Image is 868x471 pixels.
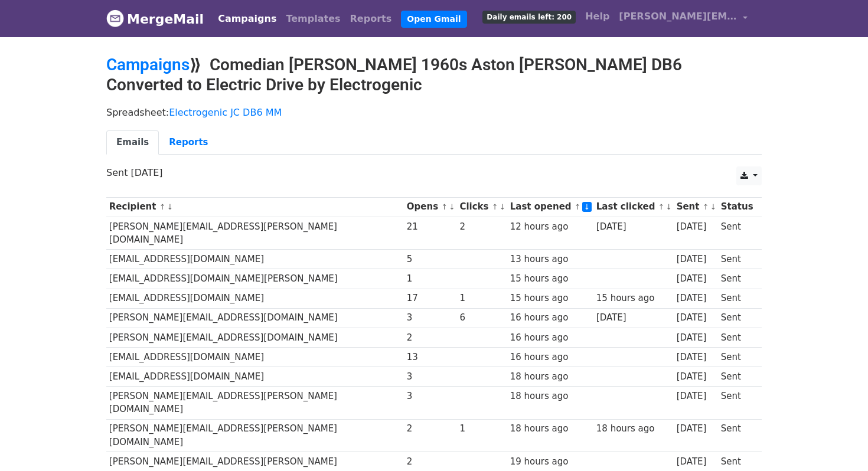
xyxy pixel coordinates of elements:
div: 15 hours ago [510,272,590,286]
td: [PERSON_NAME][EMAIL_ADDRESS][DOMAIN_NAME] [106,308,404,328]
a: ↑ [575,202,581,211]
th: Recipient [106,197,404,217]
a: ↑ [703,202,709,211]
a: Campaigns [106,55,190,74]
a: Campaigns [213,7,281,31]
div: 16 hours ago [510,331,590,345]
div: 2 [407,455,454,469]
a: ↓ [167,202,173,211]
a: ↑ [658,202,665,211]
td: [EMAIL_ADDRESS][DOMAIN_NAME][PERSON_NAME] [106,269,404,289]
div: [DATE] [677,253,716,266]
a: Reports [159,130,218,155]
div: [DATE] [677,220,716,234]
div: [DATE] [677,331,716,345]
a: Help [580,5,614,28]
div: [DATE] [677,292,716,305]
div: 15 hours ago [596,292,671,305]
a: ↓ [499,202,505,211]
a: Electrogenic JC DB6 MM [169,107,282,118]
div: [DATE] [677,351,716,364]
a: Open Gmail [401,11,466,28]
td: [EMAIL_ADDRESS][DOMAIN_NAME] [106,289,404,308]
div: 1 [459,292,504,305]
div: [DATE] [677,272,716,286]
div: 21 [407,220,454,234]
td: [PERSON_NAME][EMAIL_ADDRESS][PERSON_NAME][DOMAIN_NAME] [106,217,404,250]
td: Sent [718,308,756,328]
td: [PERSON_NAME][EMAIL_ADDRESS][PERSON_NAME][DOMAIN_NAME] [106,419,404,452]
div: 17 [407,292,454,305]
a: ↑ [492,202,498,211]
a: Templates [281,7,345,31]
a: ↓ [665,202,672,211]
th: Opens [404,197,457,217]
div: [DATE] [677,370,716,384]
div: 15 hours ago [510,292,590,305]
div: 19 hours ago [510,455,590,469]
div: [DATE] [596,220,671,234]
div: 3 [407,390,454,403]
div: 3 [407,370,454,384]
td: [PERSON_NAME][EMAIL_ADDRESS][DOMAIN_NAME] [106,328,404,347]
div: 18 hours ago [510,370,590,384]
div: [DATE] [677,455,716,469]
a: Daily emails left: 200 [478,5,580,28]
div: 2 [459,220,504,234]
td: Sent [718,250,756,269]
a: Reports [345,7,397,31]
td: Sent [718,387,756,420]
span: [PERSON_NAME][EMAIL_ADDRESS][DOMAIN_NAME] [619,9,737,24]
div: 12 hours ago [510,220,590,234]
div: 3 [407,311,454,325]
a: Emails [106,130,159,155]
td: [EMAIL_ADDRESS][DOMAIN_NAME] [106,347,404,367]
a: ↑ [441,202,448,211]
div: [DATE] [596,311,671,325]
h2: ⟫ Comedian [PERSON_NAME] 1960s Aston [PERSON_NAME] DB6 Converted to Electric Drive by Electrogenic [106,55,762,94]
td: Sent [718,289,756,308]
div: 2 [407,422,454,436]
a: ↑ [159,202,166,211]
a: ↓ [710,202,716,211]
a: [PERSON_NAME][EMAIL_ADDRESS][DOMAIN_NAME] [614,5,752,32]
a: ↓ [449,202,455,211]
div: 6 [459,311,504,325]
div: 16 hours ago [510,311,590,325]
th: Last opened [507,197,593,217]
td: Sent [718,367,756,386]
div: 13 [407,351,454,364]
th: Last clicked [593,197,674,217]
th: Sent [674,197,718,217]
td: Sent [718,269,756,289]
p: Spreadsheet: [106,106,762,119]
a: ↓ [582,202,592,212]
td: Sent [718,419,756,452]
th: Status [718,197,756,217]
div: 16 hours ago [510,351,590,364]
th: Clicks [457,197,507,217]
div: 18 hours ago [510,422,590,436]
td: [PERSON_NAME][EMAIL_ADDRESS][PERSON_NAME][DOMAIN_NAME] [106,387,404,420]
div: 18 hours ago [596,422,671,436]
div: [DATE] [677,422,716,436]
p: Sent [DATE] [106,166,762,179]
td: Sent [718,217,756,250]
td: [EMAIL_ADDRESS][DOMAIN_NAME] [106,367,404,386]
div: 5 [407,253,454,266]
td: Sent [718,328,756,347]
div: 1 [459,422,504,436]
td: [EMAIL_ADDRESS][DOMAIN_NAME] [106,250,404,269]
div: 2 [407,331,454,345]
span: Daily emails left: 200 [482,11,576,24]
td: Sent [718,347,756,367]
a: MergeMail [106,6,204,31]
div: 1 [407,272,454,286]
img: MergeMail logo [106,9,124,27]
div: [DATE] [677,311,716,325]
div: 13 hours ago [510,253,590,266]
div: 18 hours ago [510,390,590,403]
div: [DATE] [677,390,716,403]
